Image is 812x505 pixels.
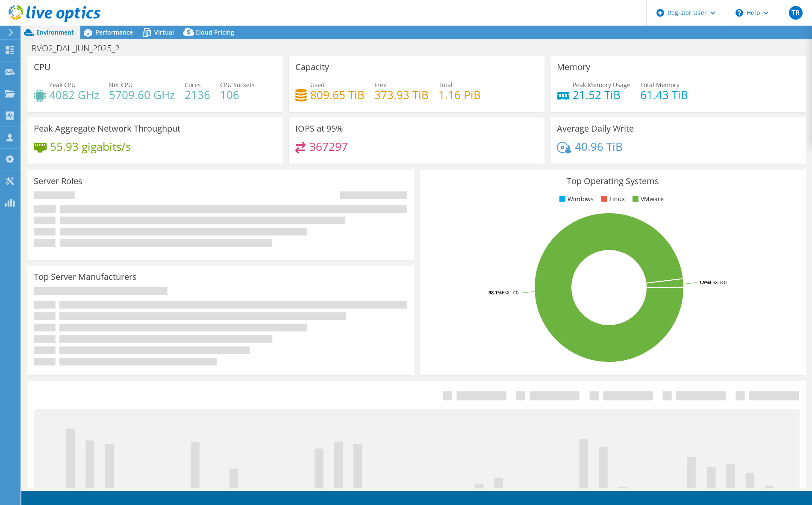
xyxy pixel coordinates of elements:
h4: 2136 [185,90,210,100]
span: Cloud Pricing [195,28,234,36]
h4: 55.93 gigabits/s [50,142,131,151]
h3: Top Server Manufacturers [34,272,137,282]
span: Environment [36,28,74,36]
h3: Top Operating Systems [426,176,800,186]
h3: Server Roles [34,176,82,186]
span: Total [438,81,453,89]
tspan: ESXi 7.0 [502,289,518,296]
h4: 61.43 TiB [640,90,688,100]
span: Used [310,81,325,89]
span: TR [789,6,803,20]
h3: Memory [557,62,590,72]
span: Total Memory [640,81,680,89]
h3: Peak Aggregate Network Throughput [34,124,180,133]
tspan: 98.1% [488,289,502,296]
h4: 106 [220,90,255,100]
span: Peak CPU [49,81,76,89]
h3: IOPS at 95% [295,124,343,133]
h4: 40.96 TiB [575,142,623,151]
h4: 4082 GHz [49,90,99,100]
li: Linux [599,194,625,204]
span: Virtual [154,28,174,36]
span: Peak Memory Usage [573,81,630,89]
h1: RVO2_DAL_JUN_2025_2 [28,44,133,53]
h4: 373.93 TiB [374,90,429,100]
h3: CPU [34,62,51,72]
h4: 1.16 PiB [438,90,481,100]
span: Cores [185,81,201,89]
tspan: ESXi 8.0 [710,279,727,285]
span: CPU Sockets [220,81,255,89]
li: VMware [630,194,664,204]
h4: 21.52 TiB [573,90,630,100]
h3: Capacity [295,62,329,72]
h4: 367297 [309,142,348,151]
span: Performance [95,28,133,36]
span: Net CPU [109,81,132,89]
h3: Average Daily Write [557,124,634,133]
li: Windows [557,194,594,204]
svg: \n [736,9,743,17]
h4: 5709.60 GHz [109,90,175,100]
h4: 809.65 TiB [310,90,365,100]
span: Free [374,81,387,89]
tspan: 1.9% [699,279,710,285]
